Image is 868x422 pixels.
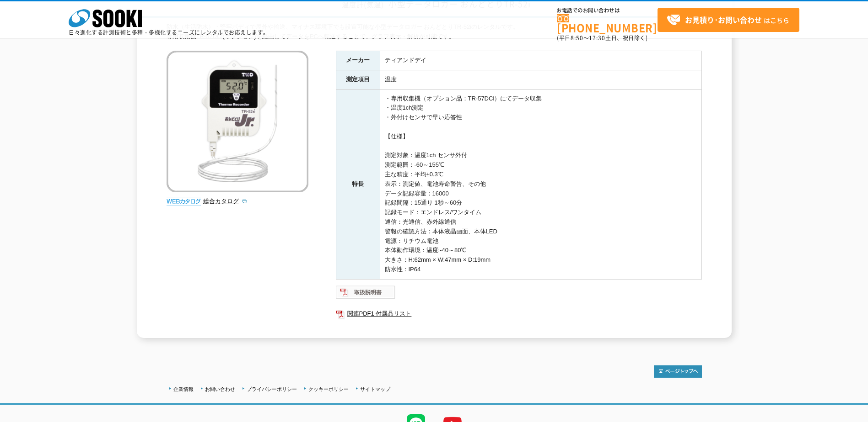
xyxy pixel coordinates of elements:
span: 17:30 [589,34,605,42]
span: お電話でのお問い合わせは [557,8,658,13]
td: ティアンドデイ [380,51,701,70]
td: 温度 [380,70,701,89]
a: 取扱説明書 [336,291,396,298]
strong: お見積り･お問い合わせ [685,14,762,25]
a: お問い合わせ [205,386,235,392]
th: メーカー [336,51,380,70]
img: webカタログ [167,197,201,206]
th: 測定項目 [336,70,380,89]
a: お見積り･お問い合わせはこちら [658,8,799,32]
a: クッキーポリシー [308,386,349,392]
img: 小型データロガー おんどとりTR-52i [167,51,308,192]
td: ・専用収集機（オプション品：TR-57DCi）にてデータ収集 ・温度1ch測定 ・外付けセンサで早い応答性 【仕様】 測定対象：温度1ch センサ外付 測定範囲：-60～155℃ 主な精度：平均... [380,89,701,279]
a: プライバシーポリシー [247,386,297,392]
a: 総合カタログ [203,198,248,205]
span: 8:50 [571,34,583,42]
img: トップページへ [654,365,702,378]
a: 企業情報 [173,386,194,392]
p: 日々進化する計測技術と多種・多様化するニーズにレンタルでお応えします。 [69,30,269,35]
a: 関連PDF1 付属品リスト [336,308,702,320]
a: サイトマップ [360,386,390,392]
a: [PHONE_NUMBER] [557,14,658,33]
img: 取扱説明書 [336,285,396,300]
span: (平日 ～ 土日、祝日除く) [557,34,647,42]
span: はこちら [667,13,789,27]
th: 特長 [336,89,380,279]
